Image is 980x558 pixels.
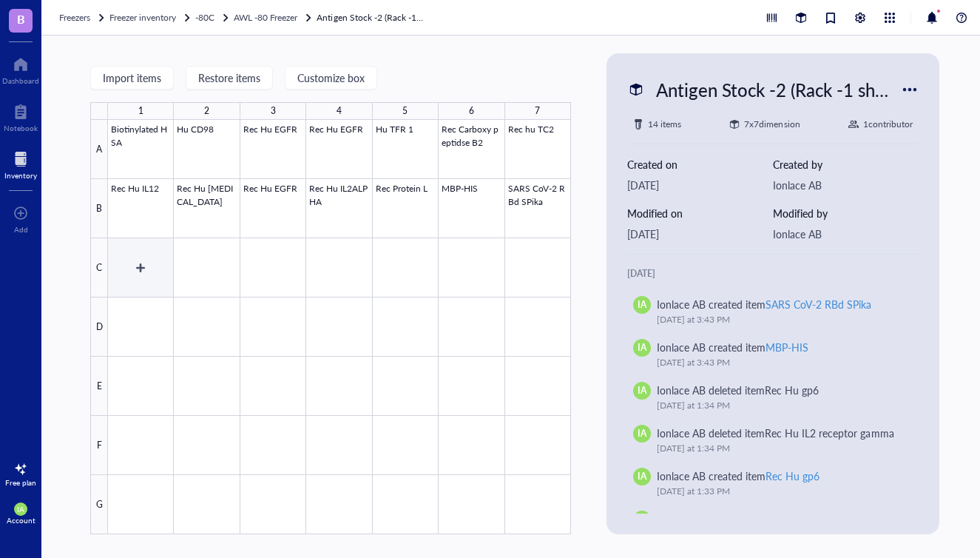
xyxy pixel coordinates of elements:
div: [DATE] at 1:34 PM [657,398,901,413]
button: Import items [90,66,174,90]
div: Free plan [5,478,36,487]
div: Ionlace AB created item [657,511,894,527]
button: Customize box [285,66,377,90]
div: [DATE] at 3:43 PM [657,312,901,327]
div: F [90,416,108,475]
span: IA [638,341,646,354]
div: [DATE] at 3:43 PM [657,355,901,370]
div: Rec Hu IL2 receptor gamma [765,426,893,440]
div: MBP-HIS [766,340,808,354]
div: A [90,120,108,179]
div: 4 [337,102,342,120]
button: Restore items [186,66,273,90]
div: Ionlace AB created item [657,468,820,484]
span: Import items [103,72,161,84]
a: IAIonlace AB created itemSARS CoV-2 RBd SPika[DATE] at 3:43 PM [627,290,919,333]
div: Dashboard [2,76,39,85]
span: AWL -80 Freezer [234,11,297,24]
a: IAIonlace AB created itemRec Hu IL2 receptor gamma [627,505,919,548]
div: 1 [138,102,143,120]
span: IA [638,513,646,526]
div: [DATE] at 1:33 PM [657,484,901,499]
div: Ionlace AB created item [657,339,808,355]
div: Modified on [627,205,773,221]
span: -80C [195,11,214,24]
div: Ionlace AB [773,177,919,193]
div: [DATE] [627,226,773,242]
div: 7 x 7 dimension [744,117,800,132]
div: E [90,357,108,416]
div: Notebook [4,124,38,132]
div: Add [14,225,28,234]
a: Freezers [59,10,107,25]
a: Antigen Stock -2 (Rack -1 shelf 2) [317,10,428,25]
div: D [90,298,108,357]
span: IA [638,427,646,440]
a: Freezer inventory [109,10,192,25]
span: IA [17,505,24,514]
span: IA [638,470,646,483]
div: Created on [627,156,773,172]
div: Ionlace AB created item [657,296,871,312]
a: IAIonlace AB created itemRec Hu gp6[DATE] at 1:33 PM [627,462,919,505]
div: 1 contributor [863,117,913,132]
div: G [90,475,108,534]
div: Created by [773,156,919,172]
span: IA [638,384,646,397]
div: 7 [535,102,540,120]
div: [DATE] at 1:34 PM [657,441,901,456]
div: Modified by [773,205,919,221]
div: Ionlace AB deleted item [657,425,893,441]
div: Ionlace AB deleted item [657,382,819,398]
div: C [90,238,108,298]
div: 5 [402,102,408,120]
span: Freezers [59,11,90,24]
span: Customize box [297,72,365,84]
div: 3 [271,102,276,120]
div: Rec Hu gp6 [765,383,819,397]
a: Notebook [4,100,38,132]
div: Account [7,516,36,525]
div: [DATE] [627,177,773,193]
div: [DATE] [627,266,919,281]
span: IA [638,298,646,312]
a: Inventory [4,147,37,180]
a: -80CAWL -80 Freezer [195,10,314,25]
span: Freezer inventory [109,11,176,24]
div: Inventory [4,171,37,180]
span: B [17,10,25,28]
div: Rec Hu gp6 [766,468,820,483]
span: Restore items [198,72,260,84]
div: Rec Hu IL2 receptor gamma [766,511,894,526]
a: Dashboard [2,53,39,85]
div: SARS CoV-2 RBd SPika [766,297,871,312]
div: Antigen Stock -2 (Rack -1 shelf 2) [649,74,901,105]
a: IAIonlace AB created itemMBP-HIS[DATE] at 3:43 PM [627,333,919,376]
div: 6 [469,102,474,120]
div: 2 [204,102,209,120]
div: Ionlace AB [773,226,919,242]
div: 14 items [648,117,681,132]
div: B [90,179,108,238]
